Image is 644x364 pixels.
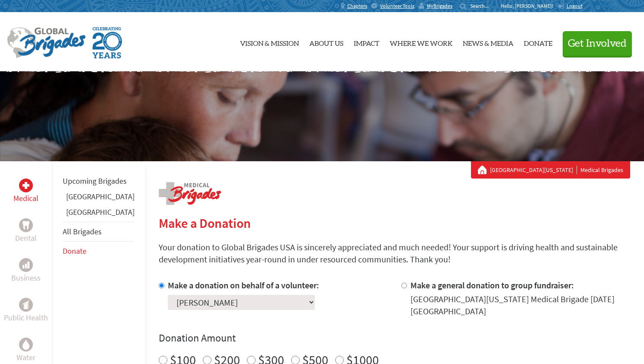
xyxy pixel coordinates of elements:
[13,179,38,204] a: MedicalMedical
[168,280,319,291] label: Make a donation on behalf of a volunteer:
[22,300,29,309] img: Public Health
[63,191,135,206] li: Ghana
[240,19,299,64] a: Vision & Mission
[501,3,557,10] p: Hello, [PERSON_NAME]!
[7,27,86,58] img: Global Brigades Logo
[19,338,33,351] div: Water
[470,3,495,9] input: Search...
[63,176,127,186] a: Upcoming Brigades
[13,192,38,204] p: Medical
[463,19,513,64] a: News & Media
[557,3,583,10] a: Logout
[567,3,583,9] span: Logout
[4,298,48,324] a: Public HealthPublic Health
[63,206,135,222] li: Guatemala
[63,172,135,191] li: Upcoming Brigades
[63,227,102,236] a: All Brigades
[380,3,414,10] span: Volunteer Tools
[15,218,37,244] a: DentalDental
[563,31,632,56] button: Get Involved
[347,3,367,10] span: Chapters
[309,19,343,64] a: About Us
[22,221,29,229] img: Dental
[19,218,33,232] div: Dental
[159,182,221,205] img: logo-medical.png
[22,262,29,268] img: Business
[22,339,29,349] img: Water
[63,242,135,261] li: Donate
[22,182,29,189] img: Medical
[354,19,379,64] a: Impact
[93,27,122,58] img: Global Brigades Celebrating 20 Years
[66,207,135,217] a: [GEOGRAPHIC_DATA]
[490,166,577,174] a: [GEOGRAPHIC_DATA][US_STATE]
[159,241,630,265] p: Your donation to Global Brigades USA is sincerely appreciated and much needed! Your support is dr...
[15,232,37,244] p: Dental
[524,19,552,64] a: Donate
[478,166,623,174] div: Medical Brigades
[11,272,41,284] p: Business
[390,19,452,64] a: Where We Work
[63,246,87,256] a: Donate
[568,38,627,49] span: Get Involved
[19,179,33,192] div: Medical
[16,351,35,364] p: Water
[19,258,33,272] div: Business
[19,298,33,312] div: Public Health
[410,293,630,317] div: [GEOGRAPHIC_DATA][US_STATE] Medical Brigade [DATE] [GEOGRAPHIC_DATA]
[16,338,35,364] a: WaterWater
[410,280,574,291] label: Make a general donation to group fundraiser:
[427,3,452,10] span: MyBrigades
[4,312,48,324] p: Public Health
[159,215,630,231] h2: Make a Donation
[159,331,630,345] h4: Donation Amount
[66,192,135,201] a: [GEOGRAPHIC_DATA]
[63,222,135,242] li: All Brigades
[11,258,41,284] a: BusinessBusiness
